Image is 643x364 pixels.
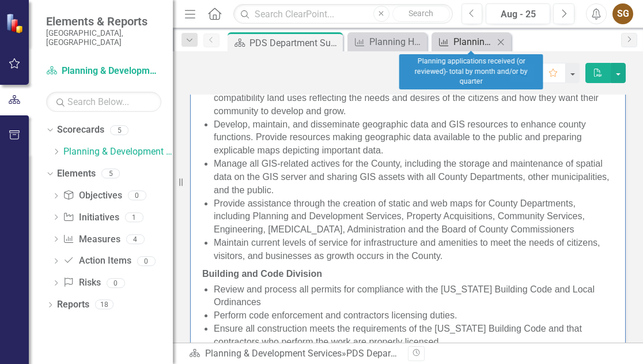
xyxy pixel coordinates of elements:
a: Planning Heat Map (CPS) [350,35,424,49]
small: [GEOGRAPHIC_DATA], [GEOGRAPHIC_DATA] [46,28,161,47]
div: Planning applications received (or reviewed)- total by month and/or by quarter [399,54,543,89]
button: Aug - 25 [486,3,550,24]
button: SG [612,3,633,24]
div: PDS Department Summary [249,36,340,50]
a: Planning & Development Services [46,65,161,78]
span: Perform code enforcement and contractors licensing duties. [214,310,457,320]
a: Initiatives [63,211,119,224]
span: Maintain current levels of service for infrastructure and amenities to meet the needs of citizens... [214,238,600,261]
img: ClearPoint Strategy [6,13,26,33]
a: Measures [63,233,120,246]
div: 1 [125,212,143,222]
div: 0 [137,256,156,266]
button: Search [392,6,450,22]
a: Risks [63,276,100,290]
a: Planning applications received (or reviewed)- total by month and/or by quarter [434,35,494,49]
input: Search ClearPoint... [233,4,452,24]
div: Planning applications received (or reviewed)- total by month and/or by quarter [453,35,494,49]
input: Search Below... [46,92,161,112]
div: 5 [110,125,128,135]
span: Elements & Reports [46,14,161,28]
span: Develop, maintain, and disseminate geographic data and GIS resources to enhance county functions.... [214,119,586,156]
a: Planning & Development Services [205,348,342,359]
span: Manage all GIS-related actives for the County, including the storage and maintenance of spatial d... [214,159,610,195]
span: Perform land use studies and conduct a wide variety of land use analyses to ensure the compatibil... [214,80,599,116]
span: Provide assistance through the creation of static and web maps for County Departments, including ... [214,198,585,235]
a: Elements [57,167,96,181]
div: 18 [95,300,114,310]
span: Ensure all construction meets the requirements of the [US_STATE] Building Code and that contracto... [214,324,582,347]
span: Review and process all permits for compliance with the [US_STATE] Building Code and Local Ordinances [214,284,595,307]
a: Action Items [63,254,131,268]
div: Planning Heat Map (CPS) [369,35,424,49]
a: Objectives [63,189,122,202]
div: 4 [126,234,145,244]
div: PDS Department Summary [346,348,456,359]
div: 0 [107,278,125,288]
div: Aug - 25 [490,7,546,21]
a: Reports [57,298,89,312]
div: » [189,347,399,361]
span: Search [409,9,433,18]
a: Scorecards [57,123,104,137]
a: Planning & Development Services [63,145,173,159]
div: 0 [128,191,146,201]
strong: Building and Code Division [202,269,322,279]
div: 5 [101,169,120,179]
